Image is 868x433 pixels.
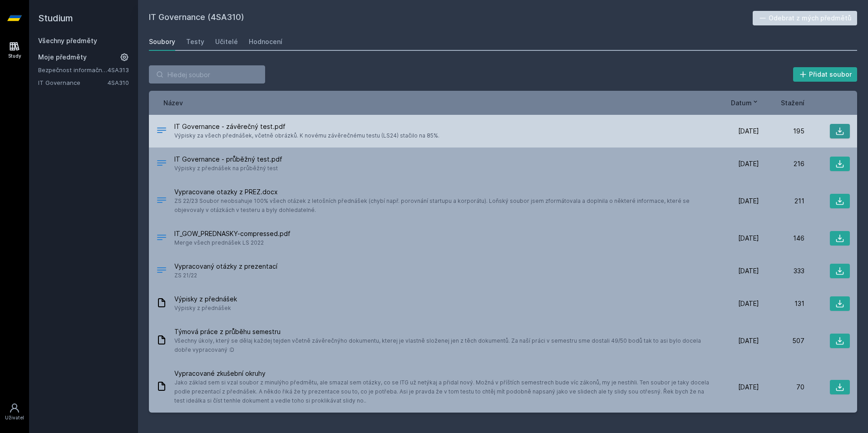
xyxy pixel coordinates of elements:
[186,37,204,46] div: Testy
[174,369,710,378] span: Vypracované zkušební okruhy
[759,383,804,392] div: 70
[174,122,439,131] span: IT Governance - závěrečný test.pdf
[738,159,759,168] span: [DATE]
[738,299,759,308] span: [DATE]
[174,336,710,354] span: Všechny úkoly, který se dělaj každej tejden včetně závěrečnýho dokumentu, kterej je vlastně slože...
[174,131,439,140] span: Výpisky za všech přednášek, včetně obrázků. K novému závěrečnému testu (LS24) stačilo na 85%.
[186,33,204,51] a: Testy
[108,66,129,74] a: 4SA313
[781,98,804,108] button: Stažení
[215,33,238,51] a: Učitelé
[731,98,759,108] button: Datum
[759,127,804,136] div: 195
[738,266,759,276] span: [DATE]
[753,11,858,25] button: Odebrat z mých předmětů
[249,33,282,51] a: Hodnocení
[174,271,277,280] span: ZS 21/22
[759,159,804,168] div: 216
[2,36,27,64] a: Study
[793,67,858,82] button: Přidat soubor
[38,53,87,62] span: Moje předměty
[38,37,97,44] a: Všechny předměty
[759,197,804,206] div: 211
[5,414,24,421] div: Uživatel
[738,383,759,392] span: [DATE]
[156,195,167,208] div: DOCX
[174,155,282,164] span: IT Governance - průběžný test.pdf
[2,398,27,426] a: Uživatel
[174,197,710,215] span: ZS 22/23 Soubor neobsahuje 100% všech otázek z letošních přednášek (chybí např. porovnání startup...
[738,197,759,206] span: [DATE]
[759,266,804,276] div: 333
[149,65,265,84] input: Hledej soubor
[249,37,282,46] div: Hodnocení
[108,79,129,86] a: 4SA310
[156,125,167,138] div: PDF
[38,78,108,87] a: IT Governance
[174,262,277,271] span: Vypracovaný otázky z prezentací
[156,157,167,171] div: PDF
[156,265,167,278] div: .DOCX
[149,11,753,25] h2: IT Governance (4SA310)
[174,378,710,405] span: Jako základ sem si vzal soubor z minulýho předmětu, ale smazal sem otázky, co se ITG už netýkaj a...
[174,327,710,336] span: Týmová práce z průběhu semestru
[149,37,175,46] div: Soubory
[174,187,710,197] span: Vypracovane otazky z PREZ.docx
[156,232,167,245] div: PDF
[215,37,238,46] div: Učitelé
[738,234,759,243] span: [DATE]
[174,295,237,304] span: Výpisky z přednášek
[731,98,752,108] span: Datum
[738,127,759,136] span: [DATE]
[174,164,282,173] span: Výpisky z přednášek na průběžný test
[8,53,21,59] div: Study
[759,234,804,243] div: 146
[174,229,291,238] span: IT_GOW_PREDNASKY-compressed.pdf
[163,98,183,108] button: Název
[174,304,237,313] span: Výpisky z přednášek
[149,33,175,51] a: Soubory
[759,336,804,345] div: 507
[38,65,108,74] a: Bezpečnost informačních systémů
[174,238,291,247] span: Merge všech prednášek LS 2022
[759,299,804,308] div: 131
[738,336,759,345] span: [DATE]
